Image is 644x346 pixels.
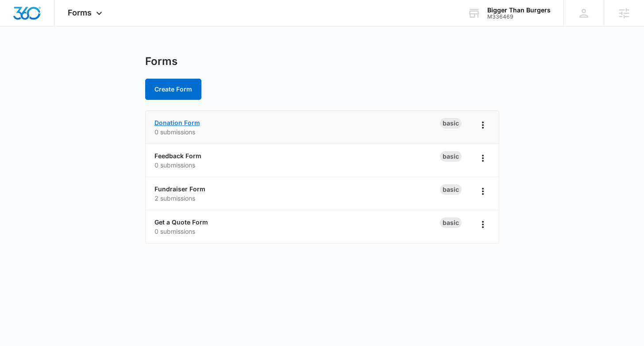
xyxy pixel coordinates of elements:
[154,160,440,170] p: 0 submissions
[154,152,201,160] a: Feedback Form
[154,185,205,193] a: Fundraiser Form
[145,55,177,68] h1: Forms
[476,151,490,165] button: Overflow Menu
[154,227,440,236] p: 0 submissions
[154,119,200,126] a: Donation Form
[487,14,551,20] div: account id
[154,127,440,137] p: 0 submissions
[145,79,201,100] button: Create Form
[476,184,490,198] button: Overflow Menu
[476,118,490,132] button: Overflow Menu
[440,118,462,129] div: Basic
[68,8,92,17] span: Forms
[440,151,462,162] div: Basic
[154,218,208,226] a: Get a Quote Form
[487,7,551,14] div: account name
[440,184,462,195] div: Basic
[440,217,462,228] div: Basic
[154,194,440,203] p: 2 submissions
[476,217,490,232] button: Overflow Menu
